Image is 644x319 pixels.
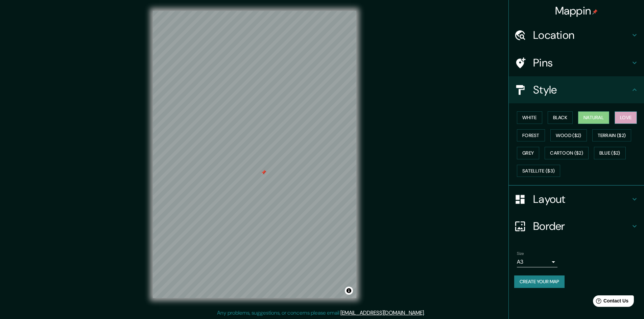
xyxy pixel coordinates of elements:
[217,309,425,317] p: Any problems, suggestions, or concerns please email .
[153,11,356,298] canvas: Map
[533,28,630,42] h4: Location
[509,49,644,76] div: Pins
[545,147,589,159] button: Cartoon ($2)
[517,165,560,177] button: Satellite ($3)
[548,111,573,124] button: Black
[514,275,565,288] button: Create your map
[550,129,587,142] button: Wood ($2)
[584,293,637,312] iframe: Help widget launcher
[517,251,524,257] label: Size
[509,213,644,240] div: Border
[592,9,598,15] img: pin-icon.png
[517,129,545,142] button: Forest
[517,147,539,159] button: Grey
[533,56,630,70] h4: Pins
[555,4,598,18] h4: Mappin
[517,111,542,124] button: White
[533,192,630,206] h4: Layout
[426,309,427,317] div: .
[509,186,644,213] div: Layout
[533,219,630,233] h4: Border
[517,257,557,267] div: A3
[594,147,626,159] button: Blue ($2)
[345,287,353,295] button: Toggle attribution
[533,83,630,97] h4: Style
[340,309,424,316] a: [EMAIL_ADDRESS][DOMAIN_NAME]
[425,309,426,317] div: .
[578,111,609,124] button: Natural
[592,129,631,142] button: Terrain ($2)
[509,22,644,49] div: Location
[615,111,637,124] button: Love
[509,76,644,103] div: Style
